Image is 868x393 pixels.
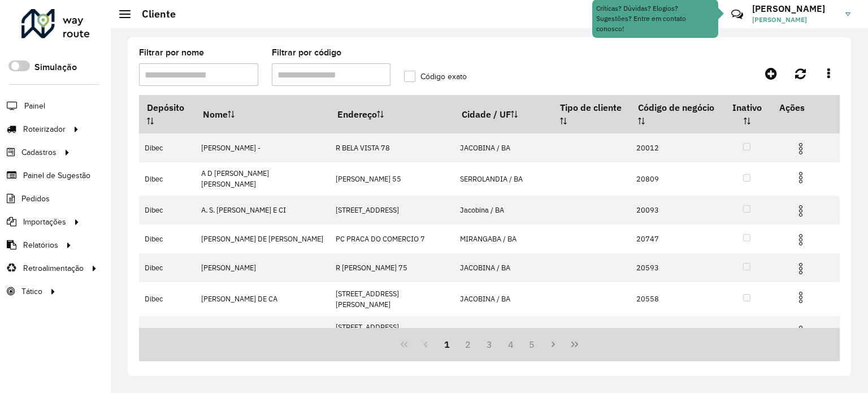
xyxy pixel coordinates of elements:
td: JACOBINA / BA [454,316,552,349]
td: R [PERSON_NAME] 75 [329,253,454,282]
td: [PERSON_NAME] [196,253,330,282]
h2: Cliente [131,8,176,20]
button: 1 [436,334,458,355]
td: 20593 [631,253,722,282]
th: Tipo de cliente [552,96,631,133]
th: Endereço [329,96,454,133]
button: 5 [522,334,543,355]
td: SERROLANDIA / BA [454,162,552,196]
td: JACOBINA / BA [454,253,552,282]
span: Painel [24,100,45,112]
label: Filtrar por código [272,46,341,59]
button: Next Page [542,334,564,355]
span: Relatórios [23,239,58,251]
span: Roteirizador [23,123,66,135]
td: MIRANGABA / BA [454,224,552,253]
td: 20747 [631,224,722,253]
button: 4 [500,334,522,355]
td: Dibec [139,316,196,349]
td: A. S. [PERSON_NAME] E CI [196,196,330,224]
label: Filtrar por nome [139,46,204,59]
td: [STREET_ADDRESS][PERSON_NAME] [329,282,454,316]
span: [PERSON_NAME] [752,15,837,25]
td: 20115 [631,316,722,349]
span: Tático [21,286,42,297]
td: [PERSON_NAME] - [196,133,330,162]
th: Cidade / UF [454,96,552,133]
td: [STREET_ADDRESS] [329,196,454,224]
span: Cadastros [21,146,57,158]
label: Simulação [34,61,77,74]
td: 20809 [631,162,722,196]
th: Depósito [139,96,196,133]
td: [PERSON_NAME] DE [PERSON_NAME] [196,224,330,253]
td: 20093 [631,196,722,224]
button: 3 [479,334,500,355]
span: Importações [23,216,66,228]
td: [STREET_ADDRESS][PERSON_NAME] [329,316,454,349]
td: JACOBINA / BA [454,133,552,162]
td: [PERSON_NAME] DE CA [196,282,330,316]
span: Retroalimentação [23,262,84,274]
a: Contato Rápido [725,2,749,27]
th: Nome [196,96,330,133]
td: Dibec [139,253,196,282]
span: Pedidos [21,193,50,205]
h3: [PERSON_NAME] [752,3,837,14]
th: Código de negócio [631,96,722,133]
td: [PERSON_NAME] 55 [329,162,454,196]
td: Dibec [139,196,196,224]
label: Código exato [404,71,467,83]
span: Painel de Sugestão [23,170,90,182]
td: Dibec [139,162,196,196]
td: JACOBINA / BA [454,282,552,316]
td: [PERSON_NAME] [196,316,330,349]
td: R BELA VISTA 78 [329,133,454,162]
td: Dibec [139,282,196,316]
th: Ações [771,96,839,119]
td: Dibec [139,224,196,253]
td: Jacobina / BA [454,196,552,224]
td: Dibec [139,133,196,162]
td: PC PRACA DO COMERCIO 7 [329,224,454,253]
th: Inativo [722,96,771,133]
button: 2 [457,334,479,355]
button: Last Page [564,334,585,355]
td: 20558 [631,282,722,316]
td: 20012 [631,133,722,162]
td: A D [PERSON_NAME] [PERSON_NAME] [196,162,330,196]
